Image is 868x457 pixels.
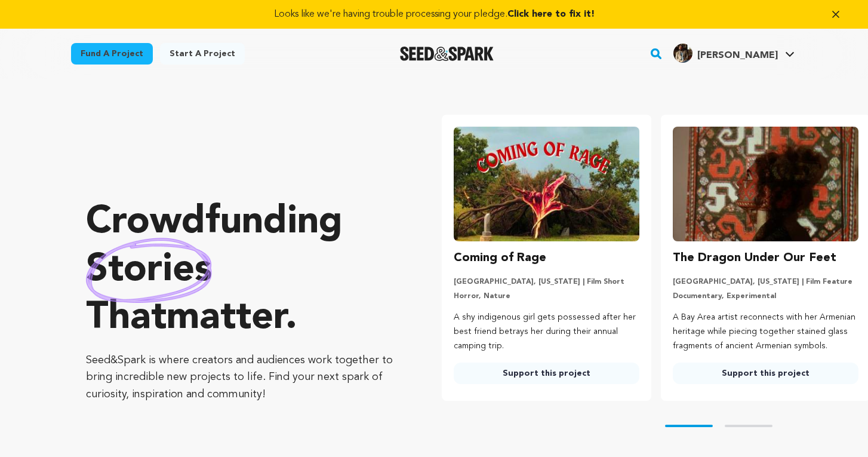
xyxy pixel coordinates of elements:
[454,127,639,241] img: Coming of Rage image
[400,47,494,61] img: Seed&Spark Logo Dark Mode
[697,51,778,60] span: [PERSON_NAME]
[454,277,639,287] p: [GEOGRAPHIC_DATA], [US_STATE] | Film Short
[671,41,797,66] span: James Chase S.'s Profile
[86,238,212,303] img: hand sketched image
[673,363,858,384] a: Support this project
[673,277,858,287] p: [GEOGRAPHIC_DATA], [US_STATE] | Film Feature
[14,7,854,22] a: Looks like we're having trouble processing your pledge.Click here to fix it!
[160,43,245,65] a: Start a project
[454,311,639,353] p: A shy indigenous girl gets possessed after her best friend betrays her during their annual campin...
[671,41,797,63] a: James Chase S.'s Profile
[673,249,836,268] h3: The Dragon Under Our Feet
[673,127,858,241] img: The Dragon Under Our Feet image
[673,311,858,353] p: A Bay Area artist reconnects with her Armenian heritage while piecing together stained glass frag...
[167,299,285,338] span: matter
[673,44,778,63] div: James Chase S.'s Profile
[454,249,546,268] h3: Coming of Rage
[673,292,858,301] p: Documentary, Experimental
[400,47,494,61] a: Seed&Spark Homepage
[454,363,639,384] a: Support this project
[507,10,595,19] span: Click here to fix it!
[673,44,692,63] img: ba2b9190411c6549.jpg
[86,199,394,342] p: Crowdfunding that .
[71,43,153,65] a: Fund a project
[86,352,394,403] p: Seed&Spark is where creators and audiences work together to bring incredible new projects to life...
[454,292,639,301] p: Horror, Nature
